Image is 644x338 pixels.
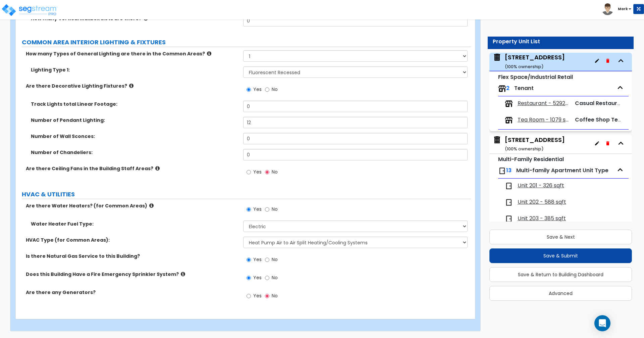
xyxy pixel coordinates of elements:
input: Yes [247,256,251,263]
span: Yes [253,274,262,281]
span: 9 N Central Floor 2 & 3 [493,136,565,153]
i: click for more info! [181,272,185,277]
span: Multi-family Apartment Unit Type [516,166,608,174]
span: No [272,206,278,212]
input: Yes [247,168,251,176]
span: No [272,274,278,281]
label: Are there Ceiling Fans in the Building Staff Areas? [26,165,238,172]
span: No [272,292,278,299]
button: Save & Submit [489,248,632,263]
span: Yes [253,206,262,212]
small: Flex Space/Industrial Retail [498,73,573,81]
i: click for more info! [155,166,160,171]
span: Unit 202 - 588 sqft [518,198,566,206]
input: Yes [247,206,251,213]
input: No [265,292,269,300]
span: 9 N Central Ave Floor 1 [493,53,565,70]
span: No [272,168,278,175]
label: HVAC Type (for Common Areas): [26,237,238,243]
button: Save & Next [489,230,632,244]
label: Is there Natural Gas Service to this Building? [26,253,238,259]
img: door.png [505,198,513,206]
button: Advanced [489,286,632,301]
input: Yes [247,292,251,300]
small: ( 100 % ownership) [505,63,543,70]
label: Are there any Generators? [26,289,238,296]
span: Tea Room - 1079 sqft [518,116,569,124]
input: Yes [247,86,251,93]
span: Unit 203 - 385 sqft [518,215,566,223]
label: Number of Chandeliers: [31,149,238,156]
img: tenants.png [505,100,513,108]
span: Restaurant - 5292 sqft [518,100,569,107]
span: Yes [253,86,262,93]
label: Number of Wall Sconces: [31,133,238,140]
input: Yes [247,274,251,282]
span: No [272,86,278,93]
span: Yes [253,168,262,175]
span: Yes [253,256,262,263]
span: 13 [506,166,512,174]
img: logo_pro_r.png [1,3,58,17]
div: Open Intercom Messenger [594,315,610,331]
span: Coffee Shop Tenant [575,116,631,124]
i: click for more info! [207,51,211,56]
span: Tenant [514,84,534,92]
input: No [265,206,269,213]
span: No [272,256,278,263]
label: HVAC & UTILITIES [22,190,471,199]
label: Does this Building Have a Fire Emergency Sprinkler System? [26,271,238,278]
label: Are there Water Heaters? (for Common Areas) [26,202,238,209]
button: Save & Return to Building Dashboard [489,267,632,282]
div: [STREET_ADDRESS] [505,53,565,70]
label: Are there Decorative Lighting Fixtures? [26,83,238,89]
input: No [265,274,269,282]
img: building.svg [493,53,501,62]
div: [STREET_ADDRESS] [505,136,565,153]
i: click for more info! [149,203,154,208]
input: No [265,168,269,176]
div: Property Unit List [493,38,629,46]
label: Water Heater Fuel Type: [31,221,238,227]
img: building.svg [493,136,501,144]
img: avatar.png [602,3,613,15]
img: tenants.png [498,85,506,93]
label: Lighting Type 1: [31,66,238,73]
label: How many Types of General Lighting are there in the Common Areas? [26,50,238,57]
i: click for more info! [129,83,133,88]
img: door.png [498,167,506,175]
small: Multi-Family Residential [498,155,564,163]
span: 2 [506,84,509,92]
img: tenants.png [505,116,513,124]
img: door.png [505,182,513,190]
b: Mark [618,6,628,11]
input: No [265,86,269,93]
input: No [265,256,269,263]
label: COMMON AREA INTERIOR LIGHTING & FIXTURES [22,38,471,47]
span: Yes [253,292,262,299]
label: Track Lights total Linear Footage: [31,101,238,107]
img: door.png [505,215,513,223]
small: ( 100 % ownership) [505,146,543,152]
label: Number of Pendant Lighting: [31,117,238,124]
span: Unit 201 - 326 sqft [518,182,564,190]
